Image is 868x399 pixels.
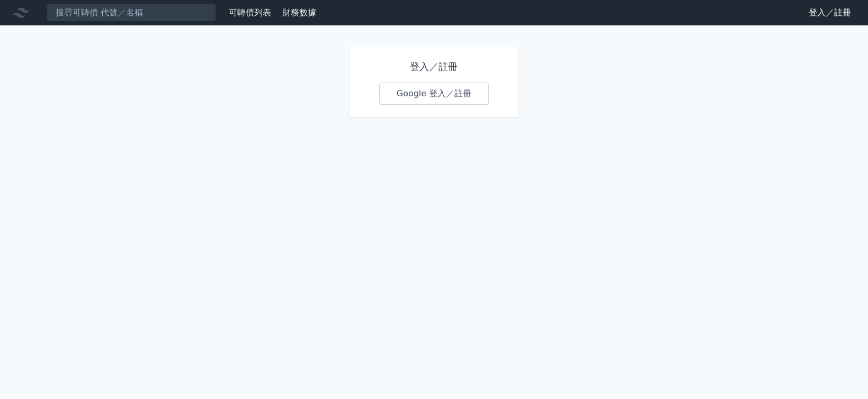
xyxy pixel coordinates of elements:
[47,4,216,22] input: 搜尋可轉債 代號／名稱
[282,7,316,17] a: 財務數據
[229,7,271,17] a: 可轉債列表
[800,4,860,21] a: 登入／註冊
[379,83,489,105] a: Google 登入／註冊
[379,59,489,74] h1: 登入／註冊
